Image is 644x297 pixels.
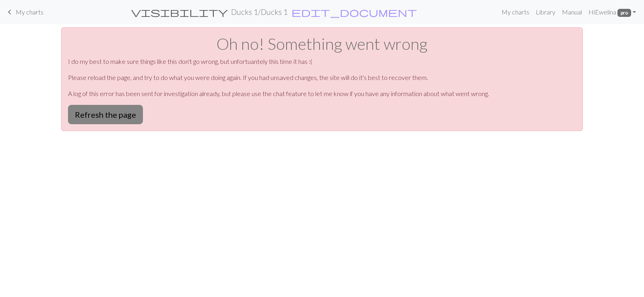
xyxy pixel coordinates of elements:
p: I do my best to make sure things like this don't go wrong, but unfortuantely this time it has :( [68,57,576,66]
button: Refresh the page [68,105,143,124]
span: My charts [16,8,43,16]
p: Please reload the page, and try to do what you were doing again. If you had unsaved changes, the ... [68,73,576,82]
h1: Oh no! Something went wrong [68,34,576,53]
a: My charts [5,5,43,19]
span: pro [617,9,631,17]
span: edit_document [291,6,417,18]
a: HiEwelina pro [585,4,639,20]
span: visibility [131,6,228,18]
a: Library [533,4,559,20]
a: My charts [498,4,533,20]
h2: Ducks 1 / Ducks 1 [231,7,288,16]
a: Manual [559,4,585,20]
p: A log of this error has been sent for investigation already, but please use the chat feature to l... [68,89,576,98]
span: keyboard_arrow_left [5,6,14,18]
